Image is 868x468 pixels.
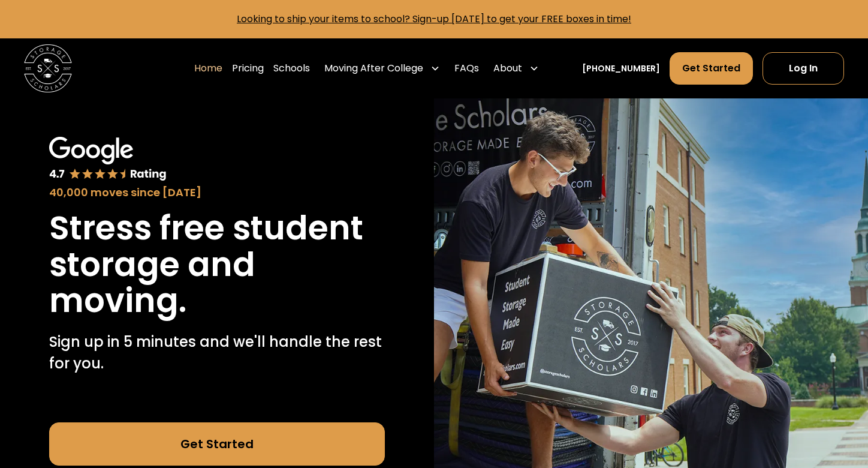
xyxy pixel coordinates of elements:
[320,52,445,85] div: Moving After College
[49,422,385,466] a: Get Started
[273,52,310,85] a: Schools
[49,184,385,200] div: 40,000 moves since [DATE]
[232,52,264,85] a: Pricing
[762,52,844,85] a: Log In
[49,137,167,182] img: Google 4.7 star rating
[454,52,479,85] a: FAQs
[49,210,385,319] h1: Stress free student storage and moving.
[489,52,544,85] div: About
[49,331,385,374] p: Sign up in 5 minutes and we'll handle the rest for you.
[24,44,72,92] a: home
[24,44,72,92] img: Storage Scholars main logo
[582,62,660,75] a: [PHONE_NUMBER]
[493,61,522,76] div: About
[670,52,753,85] a: Get Started
[194,52,222,85] a: Home
[324,61,423,76] div: Moving After College
[237,12,631,26] a: Looking to ship your items to school? Sign-up [DATE] to get your FREE boxes in time!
